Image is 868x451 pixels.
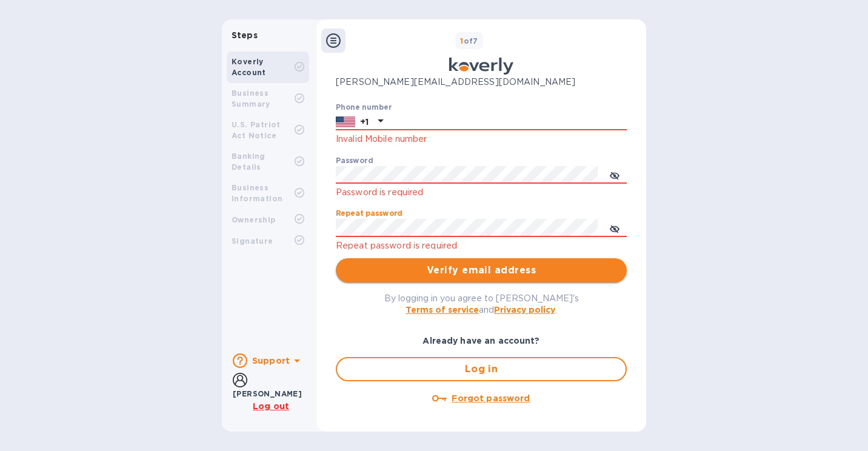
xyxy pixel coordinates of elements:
u: Log out [253,401,289,411]
p: +1 [360,116,369,128]
span: Verify email address [346,263,617,278]
b: U.S. Patriot Act Notice [232,120,281,140]
p: Password is required [336,185,627,199]
b: Ownership [232,215,276,224]
button: Log in [336,357,627,381]
b: Already have an account? [422,336,539,346]
span: By logging in you agree to [PERSON_NAME]'s and . [384,293,579,315]
img: US [336,115,355,129]
a: Privacy policy [494,305,555,315]
label: Repeat password [336,210,402,218]
span: 1 [460,36,463,45]
b: [PERSON_NAME] [233,389,302,398]
b: Koverly Account [232,57,266,77]
p: Repeat password is required [336,239,627,253]
button: toggle password visibility [603,216,627,240]
p: [PERSON_NAME][EMAIL_ADDRESS][DOMAIN_NAME] [336,76,627,89]
b: Steps [232,30,258,40]
b: Banking Details [232,152,265,172]
b: of 7 [460,36,478,45]
b: Signature [232,236,273,246]
b: Support [252,356,290,366]
p: Invalid Mobile number [336,132,627,146]
label: Phone number [336,104,392,111]
b: Business Summary [232,89,270,109]
b: Business Information [232,183,282,203]
label: Password [336,157,373,164]
button: toggle password visibility [603,162,627,187]
a: Terms of service [406,305,479,315]
span: Log in [347,362,616,376]
button: Verify email address [336,258,627,282]
u: Forgot password [452,393,530,403]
